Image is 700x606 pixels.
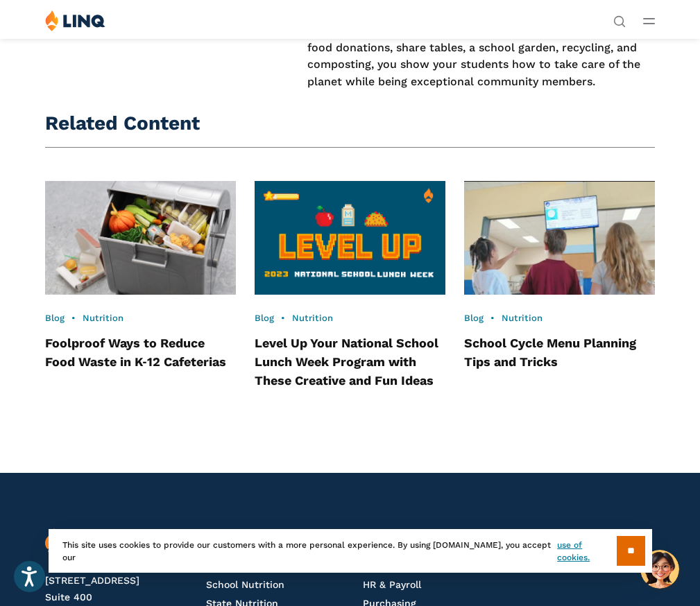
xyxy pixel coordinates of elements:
[520,528,656,543] a: Experience
[613,14,626,26] button: Open Search Bar
[45,336,226,369] a: Foolproof Ways to Reduce Food Waste in K‑12 Cafeterias
[255,313,274,323] a: Blog
[640,550,679,589] button: Hello, have a question? Let’s chat.
[464,336,636,369] a: School Cycle Menu Planning Tips and Tricks
[255,312,446,324] div: •
[643,13,655,28] button: Open Main Menu
[45,181,237,295] img: Food waste
[45,110,656,148] h2: Related Content
[502,313,543,323] a: Nutrition
[292,313,333,323] a: Nutrition
[464,312,656,324] div: •
[613,10,626,26] nav: Utility Navigation
[255,181,446,295] img: Level Up 2023 National School Lunch Week
[49,529,652,573] div: This site uses cookies to provide our customers with a more personal experience. By using [DOMAIN...
[45,528,129,558] img: LINQ | K‑12 Software
[45,313,65,323] a: Blog
[45,10,105,31] img: LINQ | K‑12 Software
[307,23,656,90] p: When you incorporate actions to your nutrition program like food donations, share tables, a schoo...
[206,528,341,543] a: LINQ Nutrition
[363,528,498,543] a: LINQ ERP
[255,336,438,388] a: Level Up Your National School Lunch Week Program with These Creative and Fun Ideas
[464,313,484,323] a: Blog
[557,539,616,564] a: use of cookies.
[464,181,656,295] img: Kids looking up at menu display screen in school lunchroom
[83,313,123,323] a: Nutrition
[45,312,237,324] div: •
